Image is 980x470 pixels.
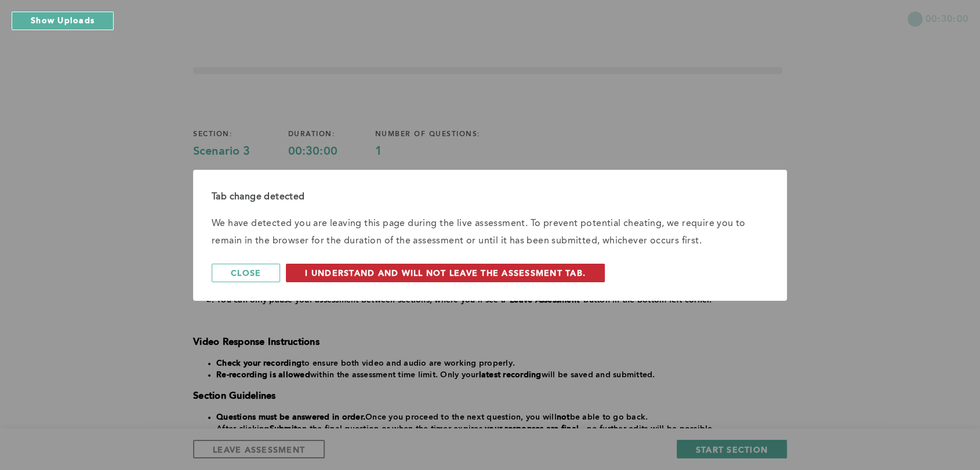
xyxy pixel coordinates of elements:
[231,267,261,278] span: Close
[12,12,114,30] button: Show Uploads
[286,264,605,282] button: I understand and will not leave the assessment tab.
[305,267,586,278] span: I understand and will not leave the assessment tab.
[212,215,768,250] p: We have detected you are leaving this page during the live assessment. To prevent potential cheat...
[212,188,768,206] div: Tab change detected
[212,264,280,282] button: Close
